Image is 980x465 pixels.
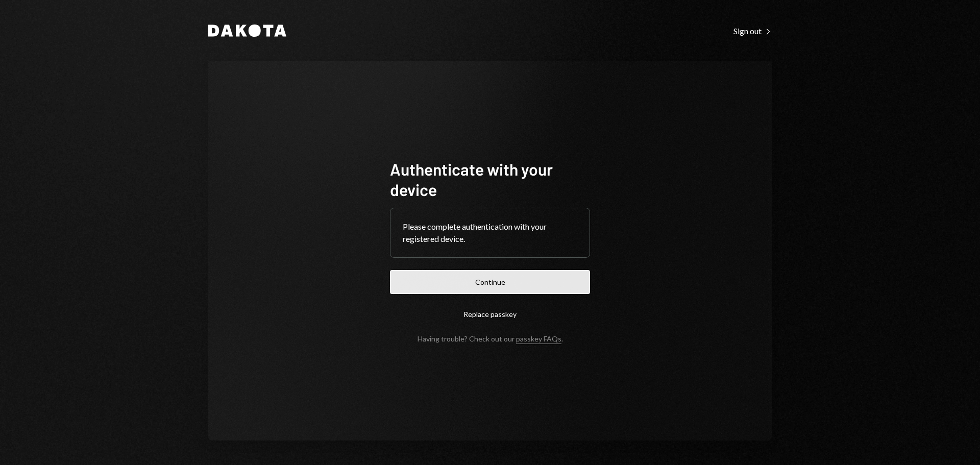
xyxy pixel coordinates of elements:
[390,302,590,326] button: Replace passkey
[418,334,563,343] div: Having trouble? Check out our .
[516,334,561,344] a: passkey FAQs
[390,159,590,200] h1: Authenticate with your device
[403,221,577,245] div: Please complete authentication with your registered device.
[733,25,772,36] a: Sign out
[733,26,772,36] div: Sign out
[390,270,590,294] button: Continue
